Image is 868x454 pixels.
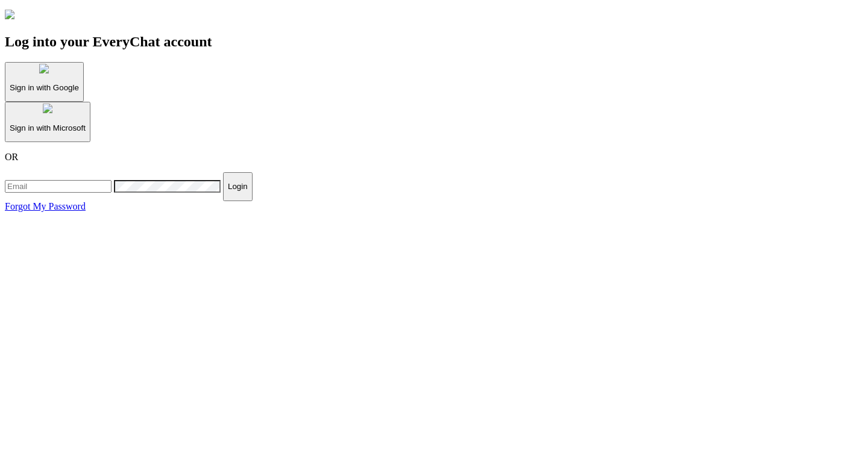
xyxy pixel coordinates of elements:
input: Email [5,180,112,193]
a: Forgot My Password [5,201,86,211]
button: Sign in with Microsoft [5,102,90,142]
img: microsoft-logo.png [43,104,52,113]
p: Sign in with Google [10,83,79,92]
img: EveryChat_logo_dark.png [5,10,14,19]
button: Login [223,172,253,201]
h2: Log into your EveryChat account [5,34,863,50]
p: OR [5,152,863,163]
img: google-g.png [39,64,49,73]
p: Login [228,182,248,191]
p: Sign in with Microsoft [10,123,86,132]
button: Sign in with Google [5,62,84,102]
